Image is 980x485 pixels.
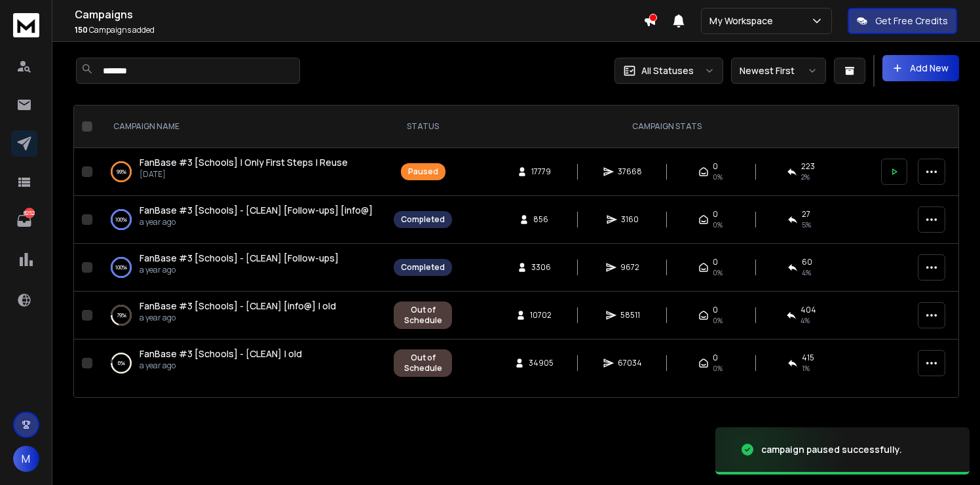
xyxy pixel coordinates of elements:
[98,196,386,244] td: 100%FanBase #3 [Schools] - [CLEAN] [Follow-ups] [info@]a year ago
[13,446,39,472] button: M
[98,106,386,148] th: CAMPAIGN NAME
[713,267,723,278] span: 0%
[140,217,373,227] p: a year ago
[386,106,460,148] th: STATUS
[460,106,873,148] th: CAMPAIGN STATS
[761,443,902,456] div: campaign paused successfully.
[24,208,35,218] p: 8252
[98,148,386,196] td: 99%FanBase #3 [Schools] | Only First Steps | Reuse[DATE]
[713,305,718,315] span: 0
[140,265,339,275] p: a year ago
[140,347,302,360] a: FanBase #3 [Schools] - [CLEAN] | old
[117,309,126,322] p: 79 %
[848,8,957,34] button: Get Free Credits
[802,353,814,363] span: 415
[618,166,642,177] span: 37668
[713,220,723,230] span: 0%
[401,214,445,225] div: Completed
[713,363,723,374] span: 0%
[531,262,551,273] span: 3306
[98,292,386,339] td: 79%FanBase #3 [Schools] - [CLEAN] [info@] | olda year ago
[802,267,811,278] span: 4 %
[98,339,386,387] td: 6%FanBase #3 [Schools] - [CLEAN] | olda year ago
[115,261,127,274] p: 100 %
[709,14,778,28] p: My Workspace
[882,55,959,81] button: Add New
[620,262,639,273] span: 9672
[401,262,445,273] div: Completed
[801,172,810,182] span: 2 %
[140,156,348,169] a: FanBase #3 [Schools] | Only First Steps | Reuse
[529,358,554,368] span: 34905
[713,209,718,220] span: 0
[621,214,639,225] span: 3160
[530,310,552,320] span: 10702
[140,313,336,323] p: a year ago
[11,208,37,234] a: 8252
[140,360,302,371] p: a year ago
[140,347,302,360] span: FanBase #3 [Schools] - [CLEAN] | old
[802,363,810,374] span: 1 %
[801,315,810,326] span: 4 %
[533,214,548,225] span: 856
[115,213,127,226] p: 100 %
[620,310,640,320] span: 58511
[140,204,373,216] span: FanBase #3 [Schools] - [CLEAN] [Follow-ups] [info@]
[401,305,445,326] div: Out of Schedule
[140,169,348,180] p: [DATE]
[713,257,718,267] span: 0
[641,64,694,77] p: All Statuses
[801,161,815,172] span: 223
[75,7,643,22] h1: Campaigns
[401,353,445,374] div: Out of Schedule
[98,244,386,292] td: 100%FanBase #3 [Schools] - [CLEAN] [Follow-ups]a year ago
[140,156,348,168] span: FanBase #3 [Schools] | Only First Steps | Reuse
[802,209,810,220] span: 27
[140,252,339,264] span: FanBase #3 [Schools] - [CLEAN] [Follow-ups]
[140,204,373,217] a: FanBase #3 [Schools] - [CLEAN] [Follow-ups] [info@]
[140,300,336,313] a: FanBase #3 [Schools] - [CLEAN] [info@] | old
[531,166,551,177] span: 17779
[713,353,718,363] span: 0
[75,24,88,35] span: 150
[118,357,125,370] p: 6 %
[875,14,948,28] p: Get Free Credits
[731,58,826,84] button: Newest First
[802,220,811,230] span: 5 %
[75,25,643,35] p: Campaigns added
[140,300,336,312] span: FanBase #3 [Schools] - [CLEAN] [info@] | old
[408,166,438,177] div: Paused
[13,13,39,37] img: logo
[117,165,126,178] p: 99 %
[713,161,718,172] span: 0
[801,305,816,315] span: 404
[618,358,642,368] span: 67034
[140,252,339,265] a: FanBase #3 [Schools] - [CLEAN] [Follow-ups]
[713,315,723,326] span: 0%
[713,172,723,182] span: 0%
[802,257,812,267] span: 60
